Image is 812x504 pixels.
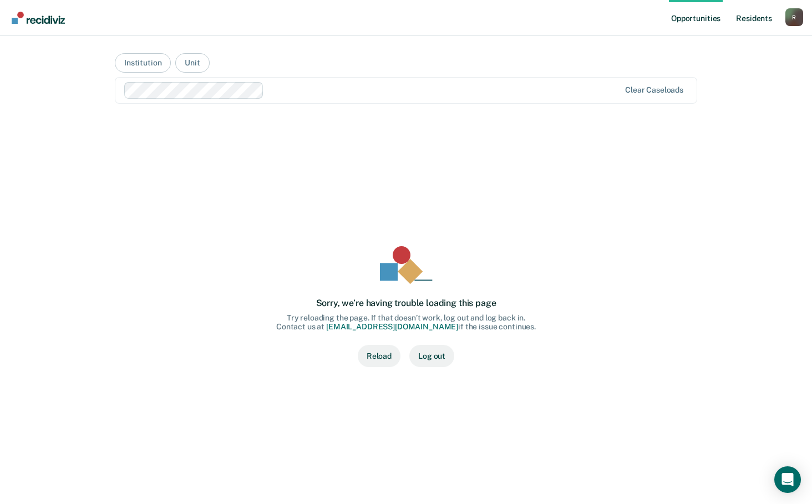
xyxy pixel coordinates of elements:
[409,345,454,367] button: Log out
[625,85,683,95] div: Clear caseloads
[276,313,536,332] div: Try reloading the page. If that doesn’t work, log out and log back in. Contact us at if the issue...
[12,12,65,24] img: Recidiviz
[326,322,458,331] a: [EMAIL_ADDRESS][DOMAIN_NAME]
[785,8,803,26] button: Profile dropdown button
[175,53,209,73] button: Unit
[774,466,801,493] div: Open Intercom Messenger
[316,298,496,308] div: Sorry, we’re having trouble loading this page
[115,53,171,73] button: Institution
[785,8,803,26] div: R
[358,345,400,367] button: Reload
